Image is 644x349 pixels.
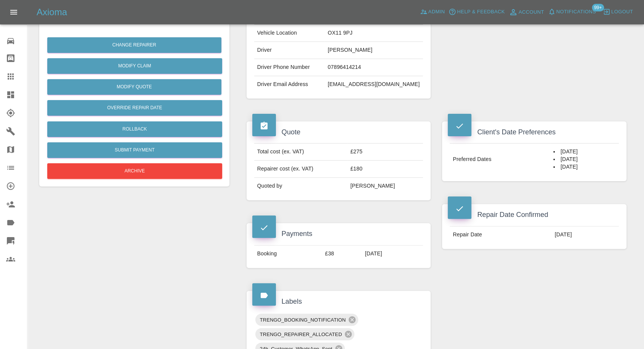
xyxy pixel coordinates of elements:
td: Preferred Dates [450,143,550,175]
td: Booking [254,245,322,262]
td: [PERSON_NAME] [325,42,423,59]
button: Rollback [47,121,222,137]
li: [DATE] [553,148,616,156]
h4: Client's Date Preferences [448,127,621,137]
h4: Quote [252,127,425,137]
td: [DATE] [362,245,423,262]
span: Account [519,8,544,17]
td: Repair Date [450,226,551,243]
button: Submit Payment [47,142,222,158]
span: 99+ [592,4,604,11]
h4: Repair Date Confirmed [448,210,621,220]
button: Archive [47,163,222,179]
div: TRENGO_REPAIRER_ALLOCATED [255,328,355,340]
li: [DATE] [553,163,616,171]
span: Help & Feedback [457,8,505,16]
span: Logout [611,8,633,16]
td: Repairer cost (ex. VAT) [254,161,348,178]
button: Modify Quote [47,79,221,95]
td: 07896414214 [325,59,423,76]
td: OX11 9PJ [325,25,423,42]
span: Admin [428,8,445,16]
li: [DATE] [553,156,616,163]
td: £38 [322,245,362,262]
td: £180 [347,161,423,178]
h4: Labels [252,296,425,307]
td: Vehicle Location [254,25,325,42]
h5: Axioma [37,6,67,18]
a: Account [507,6,546,18]
span: Notifications [556,8,596,16]
td: [DATE] [552,226,619,243]
button: Change Repairer [47,37,221,53]
div: TRENGO_BOOKING_NOTIFICATION [255,314,359,326]
td: Driver Phone Number [254,59,325,76]
a: Modify Claim [47,58,222,74]
a: Admin [418,6,447,18]
td: £275 [347,143,423,161]
button: Override Repair Date [47,100,222,116]
span: TRENGO_BOOKING_NOTIFICATION [255,316,351,324]
span: TRENGO_REPAIRER_ALLOCATED [255,330,347,339]
td: Driver Email Address [254,76,325,93]
button: Open drawer [5,3,23,21]
td: Driver [254,42,325,59]
td: Total cost (ex. VAT) [254,143,348,161]
h4: Payments [252,229,425,239]
td: [PERSON_NAME] [347,178,423,194]
button: Logout [601,6,635,18]
button: Help & Feedback [447,6,506,18]
td: [EMAIL_ADDRESS][DOMAIN_NAME] [325,76,423,93]
button: Notifications [546,6,598,18]
td: Quoted by [254,178,348,194]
